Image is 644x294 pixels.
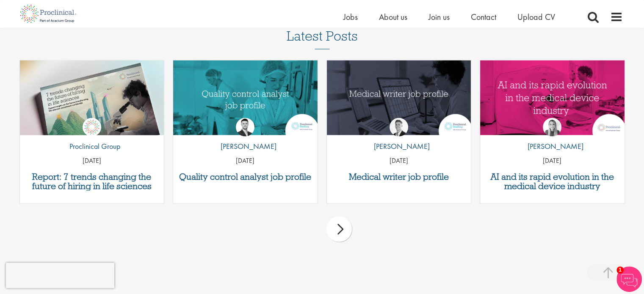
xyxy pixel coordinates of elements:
[521,118,583,156] a: Hannah Burke [PERSON_NAME]
[327,156,471,165] p: [DATE]
[6,263,114,288] iframe: reCAPTCHA
[480,60,625,135] a: Link to a post
[480,156,625,165] p: [DATE]
[24,172,160,190] a: Report: 7 trends changing the future of hiring in life sciences
[83,118,101,136] img: Proclinical Group
[428,11,450,22] a: Join us
[236,118,254,136] img: Joshua Godden
[543,118,561,136] img: Hannah Burke
[177,172,313,181] a: Quality control analyst job profile
[484,172,620,190] a: AI and its rapid evolution in the medical device industry
[368,118,430,156] a: George Watson [PERSON_NAME]
[214,118,276,156] a: Joshua Godden [PERSON_NAME]
[368,140,430,151] p: [PERSON_NAME]
[214,140,276,151] p: [PERSON_NAME]
[327,60,471,135] img: Medical writer job profile
[390,118,408,136] img: George Watson
[517,11,555,22] a: Upload CV
[471,11,496,22] a: Contact
[20,60,164,135] a: Link to a post
[63,140,120,151] p: Proclinical Group
[331,172,467,181] a: Medical writer job profile
[20,156,164,165] p: [DATE]
[379,11,407,22] a: About us
[173,156,318,165] p: [DATE]
[327,60,471,135] a: Link to a post
[63,118,120,156] a: Proclinical Group Proclinical Group
[480,60,625,135] img: AI and Its Impact on the Medical Device Industry | Proclinical
[343,11,358,22] a: Jobs
[173,60,318,135] img: quality control analyst job profile
[616,267,624,274] span: 1
[521,140,583,151] p: [PERSON_NAME]
[616,267,642,292] img: Chatbot
[20,60,164,141] img: Proclinical: Life sciences hiring trends report 2025
[326,216,352,242] div: next
[173,60,318,135] a: Link to a post
[287,29,358,49] h3: Latest Posts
